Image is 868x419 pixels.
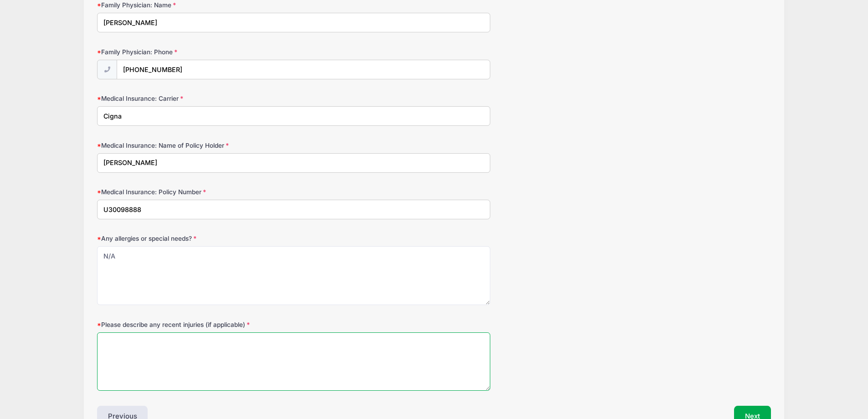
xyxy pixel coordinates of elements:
[97,94,322,103] label: Medical Insurance: Carrier
[97,320,322,329] label: Please describe any recent injuries (if applicable)
[97,234,322,243] label: Any allergies or special needs?
[117,60,490,79] input: (xxx) xxx-xxxx
[97,141,322,150] label: Medical Insurance: Name of Policy Holder
[97,47,322,57] label: Family Physician: Phone
[97,187,322,197] label: Medical Insurance: Policy Number
[97,0,322,10] label: Family Physician: Name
